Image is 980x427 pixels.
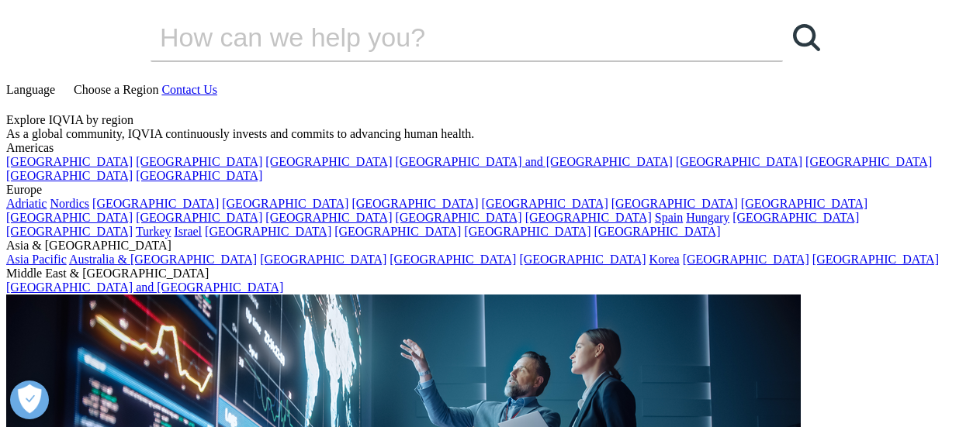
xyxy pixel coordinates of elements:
a: [GEOGRAPHIC_DATA] and [GEOGRAPHIC_DATA] [6,281,283,294]
a: [GEOGRAPHIC_DATA] [6,155,133,168]
a: [GEOGRAPHIC_DATA] [390,253,516,266]
div: As a global community, IQVIA continuously invests and commits to advancing human health. [6,127,974,141]
a: [GEOGRAPHIC_DATA] [805,155,932,168]
a: [GEOGRAPHIC_DATA] [464,225,590,238]
a: [GEOGRAPHIC_DATA] [265,155,392,168]
a: [GEOGRAPHIC_DATA] [334,225,461,238]
input: Search [151,14,739,60]
a: [GEOGRAPHIC_DATA] [676,155,802,168]
button: Open Preferences [10,381,49,419]
a: [GEOGRAPHIC_DATA] [6,169,133,182]
a: Turkey [136,225,171,238]
div: Middle East & [GEOGRAPHIC_DATA] [6,267,974,281]
a: Asia Pacific [6,253,67,266]
a: [GEOGRAPHIC_DATA] [395,211,521,224]
a: [GEOGRAPHIC_DATA] [92,197,219,210]
div: Explore IQVIA by region [6,113,974,127]
a: [GEOGRAPHIC_DATA] [482,197,608,210]
a: [GEOGRAPHIC_DATA] [222,197,348,210]
a: [GEOGRAPHIC_DATA] [136,155,262,168]
a: [GEOGRAPHIC_DATA] [812,253,939,266]
span: Choose a Region [74,83,158,96]
a: [GEOGRAPHIC_DATA] [260,253,386,266]
a: [GEOGRAPHIC_DATA] [351,197,478,210]
a: [GEOGRAPHIC_DATA] [741,197,867,210]
a: [GEOGRAPHIC_DATA] [519,253,646,266]
a: Hungary [686,211,729,224]
a: [GEOGRAPHIC_DATA] [205,225,331,238]
a: [GEOGRAPHIC_DATA] [6,211,133,224]
a: Adriatic [6,197,47,210]
a: Australia & [GEOGRAPHIC_DATA] [69,253,257,266]
div: Europe [6,183,974,197]
a: Search [783,14,829,60]
a: [GEOGRAPHIC_DATA] [683,253,809,266]
svg: Search [793,24,820,51]
div: Americas [6,141,974,155]
a: [GEOGRAPHIC_DATA] [136,211,262,224]
a: [GEOGRAPHIC_DATA] [265,211,392,224]
a: Korea [649,253,680,266]
div: Asia & [GEOGRAPHIC_DATA] [6,239,974,253]
a: Spain [655,211,683,224]
a: [GEOGRAPHIC_DATA] [136,169,262,182]
a: Contact Us [161,83,217,96]
a: [GEOGRAPHIC_DATA] [611,197,738,210]
a: Israel [175,225,203,238]
a: [GEOGRAPHIC_DATA] [525,211,652,224]
a: Nordics [50,197,89,210]
a: [GEOGRAPHIC_DATA] and [GEOGRAPHIC_DATA] [395,155,672,168]
a: [GEOGRAPHIC_DATA] [732,211,859,224]
span: Language [6,83,55,96]
a: [GEOGRAPHIC_DATA] [594,225,721,238]
a: [GEOGRAPHIC_DATA] [6,225,133,238]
